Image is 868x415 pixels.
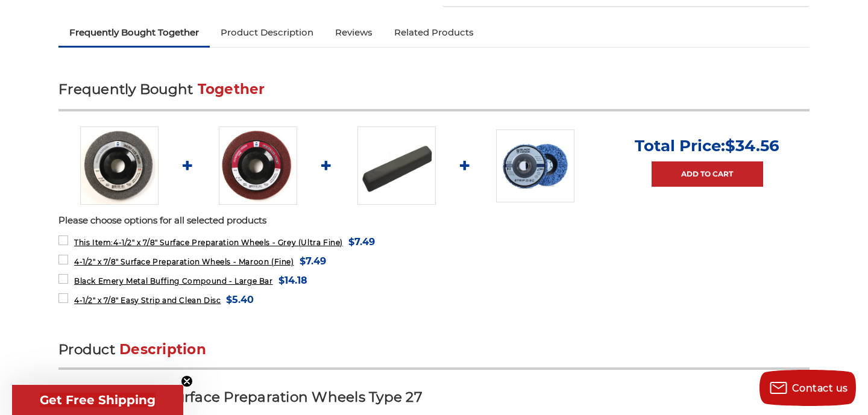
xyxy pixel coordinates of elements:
[226,292,254,308] span: $5.40
[278,272,307,289] span: $14.18
[759,370,856,406] button: Contact us
[635,136,779,155] p: Total Price:
[74,276,273,286] span: Black Emery Metal Buffing Compound - Large Bar
[80,126,159,205] img: Gray Surface Prep Disc
[119,341,206,358] span: Description
[210,19,324,46] a: Product Description
[725,136,779,155] span: $34.56
[58,81,193,98] span: Frequently Bought
[74,238,113,247] strong: This Item:
[792,382,848,394] span: Contact us
[58,388,423,405] strong: 4.5” x 7/8” Grey Surface Preparation Wheels Type 27
[58,214,810,228] p: Please choose options for all selected products
[74,296,221,305] span: 4-1/2" x 7/8" Easy Strip and Clean Disc
[652,161,763,187] a: Add to Cart
[12,385,183,415] div: Get Free ShippingClose teaser
[58,341,115,358] span: Product
[300,253,326,269] span: $7.49
[74,238,343,247] span: 4-1/2" x 7/8" Surface Preparation Wheels - Grey (Ultra Fine)
[74,257,294,266] span: 4-1/2" x 7/8" Surface Preparation Wheels - Maroon (Fine)
[198,81,265,98] span: Together
[383,19,485,46] a: Related Products
[181,375,193,387] button: Close teaser
[40,393,156,407] span: Get Free Shipping
[58,19,210,46] a: Frequently Bought Together
[348,234,375,250] span: $7.49
[324,19,383,46] a: Reviews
